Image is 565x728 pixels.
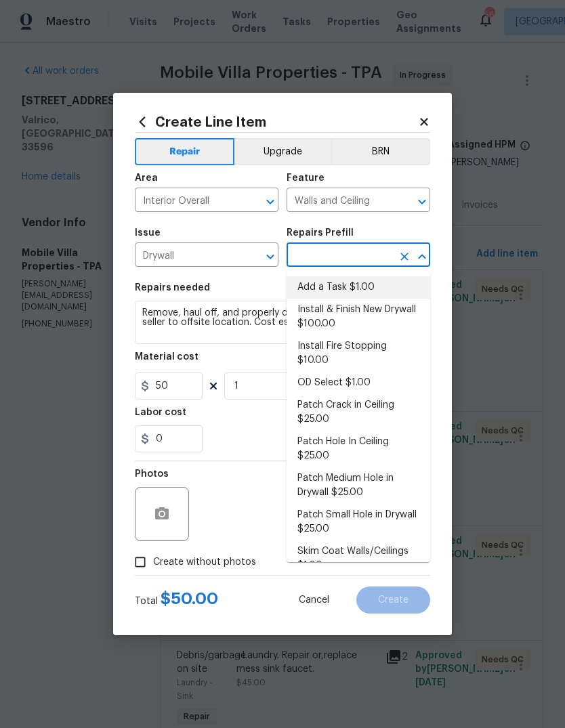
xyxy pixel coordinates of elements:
span: Create without photos [153,555,256,570]
h5: Repairs Prefill [287,228,354,238]
h5: Repairs needed [135,283,210,293]
li: Patch Medium Hole in Drywall $25.00 [287,467,430,504]
h5: Labor cost [135,408,186,417]
div: Total [135,592,218,608]
li: Patch Crack in Ceiling $25.00 [287,394,430,431]
h5: Issue [135,228,161,238]
h5: Feature [287,173,325,183]
li: Install & Finish New Drywall $100.00 [287,299,430,335]
button: Open [413,192,432,211]
span: $ 50.00 [161,591,218,607]
li: OD Select $1.00 [287,372,430,394]
button: Open [261,247,280,266]
textarea: Remove, haul off, and properly dispose of any debris left by seller to offsite location. Cost est... [135,301,430,344]
h5: Photos [135,469,169,479]
li: Add a Task $1.00 [287,276,430,299]
h5: Area [135,173,158,183]
button: Open [261,192,280,211]
h2: Create Line Item [135,114,418,129]
button: Close [413,247,432,266]
button: Create [356,586,430,614]
span: Cancel [299,595,329,605]
button: BRN [331,138,430,165]
button: Upgrade [234,138,331,165]
h5: Material cost [135,352,198,362]
li: Patch Hole In Ceiling $25.00 [287,431,430,467]
li: Install Fire Stopping $10.00 [287,335,430,372]
button: Clear [395,247,414,266]
button: Repair [135,138,234,165]
li: Skim Coat Walls/Ceilings $1.00 [287,540,430,577]
li: Patch Small Hole in Drywall $25.00 [287,504,430,540]
span: Create [378,595,409,605]
button: Cancel [277,586,351,614]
